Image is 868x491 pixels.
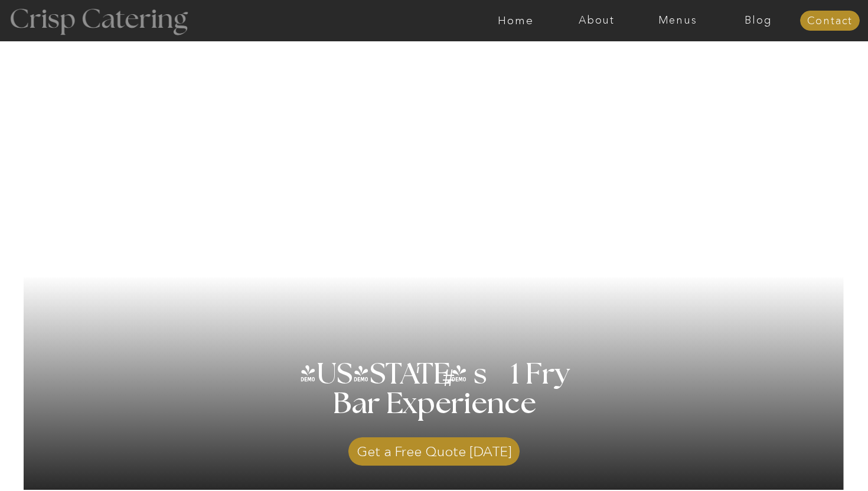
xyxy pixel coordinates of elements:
h3: ' [394,360,443,389]
a: Menus [637,15,718,27]
h3: # [416,366,484,401]
a: Contact [800,15,860,27]
h1: [US_STATE] s 1 Fry Bar Experience [283,360,585,449]
a: Home [475,15,556,27]
a: About [556,15,637,27]
a: Blog [718,15,799,27]
a: Get a Free Quote [DATE] [348,431,520,466]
